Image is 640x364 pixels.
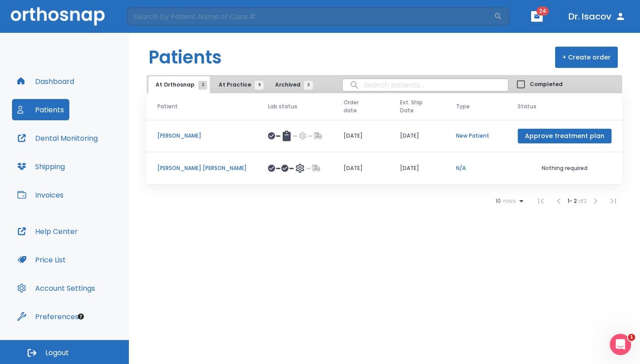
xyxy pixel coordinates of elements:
[518,129,612,143] button: Approve treatment plan
[12,156,70,177] button: Shipping
[12,221,83,242] button: Help Center
[456,164,496,172] p: N/A
[12,71,80,92] button: Dashboard
[456,103,470,111] span: Type
[501,198,516,204] span: rows
[578,197,587,205] span: of 2
[530,80,563,88] span: Completed
[12,184,69,206] button: Invoices
[456,132,496,140] p: New Patient
[156,81,203,89] span: At Orthosnap
[157,132,247,140] p: [PERSON_NAME]
[518,164,612,172] p: Nothing required
[12,249,71,270] button: Price List
[565,8,629,24] button: Dr. Isacov
[496,198,501,204] span: 10
[148,44,222,71] h1: Patients
[333,120,389,152] td: [DATE]
[198,81,207,90] span: 2
[389,120,445,152] td: [DATE]
[568,197,578,205] span: 1 - 2
[343,76,508,94] input: search
[127,8,494,25] input: Search by Patient Name or Case #
[12,127,103,149] button: Dental Monitoring
[11,7,105,25] img: Orthosnap
[518,103,536,111] span: Status
[12,99,69,120] button: Patients
[275,81,308,89] span: Archived
[219,81,259,89] span: At Practice
[304,81,313,90] span: 3
[157,103,178,111] span: Patient
[536,7,549,16] span: 24
[555,47,618,68] button: + Create order
[389,152,445,185] td: [DATE]
[344,99,372,115] span: Order date
[12,306,84,327] button: Preferences
[610,334,631,355] iframe: Intercom live chat
[45,348,69,358] span: Logout
[12,277,100,299] button: Account Settings
[255,81,264,90] span: 9
[333,152,389,185] td: [DATE]
[157,164,247,172] p: [PERSON_NAME] [PERSON_NAME]
[77,313,85,320] div: Tooltip anchor
[268,103,297,111] span: Lab status
[148,76,317,93] div: tabs
[628,334,635,341] span: 1
[400,99,428,115] span: Est. Ship Date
